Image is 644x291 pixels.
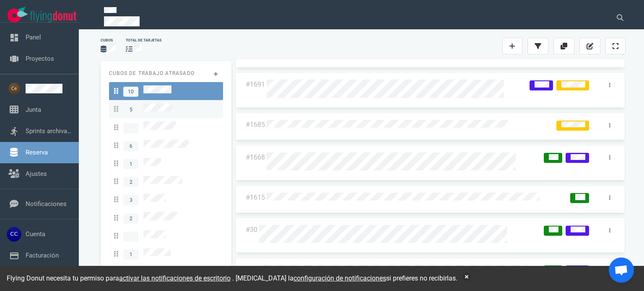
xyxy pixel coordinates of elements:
a: #1668 [246,153,265,161]
font: Cubos de trabajo atrasado [109,70,195,76]
font: . [MEDICAL_DATA] la [232,274,293,282]
a: Facturación [26,252,59,259]
font: Flying Donut necesita tu permiso para [7,274,119,282]
font: 2 [130,216,132,221]
a: 1 [109,155,223,173]
a: configuración de notificaciones [293,274,386,282]
a: 2 [109,173,223,191]
a: Proyectos [26,55,54,62]
a: Ajustes [26,170,47,178]
a: 5 [109,100,223,118]
font: Cubos [101,38,113,42]
a: #1685 [246,121,265,129]
font: 1 [130,161,132,167]
a: 10 [109,82,223,100]
font: 3 [130,197,132,203]
a: 6 [109,136,223,155]
a: 2 [109,209,223,227]
a: #1691 [246,80,265,88]
a: Reserva [26,149,48,156]
font: 1 [130,252,132,258]
img: Logotipo de texto de Flying Donut [30,11,76,22]
a: Sprints archivados [26,127,78,135]
a: #1615 [246,193,265,201]
font: 10 [128,89,134,95]
a: Junta [26,106,41,113]
font: activar las notificaciones de escritorio [119,274,231,282]
font: si prefieres no recibirlas. [386,274,457,282]
font: 6 [130,143,132,149]
font: total de tarjetas [126,38,161,42]
a: Panel [26,33,41,41]
font: 2 [130,179,132,185]
a: #30 [246,226,257,234]
div: Chat abierto [609,258,634,283]
font: 5 [130,107,132,113]
a: 1 [109,245,223,263]
a: 3 [109,191,223,209]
